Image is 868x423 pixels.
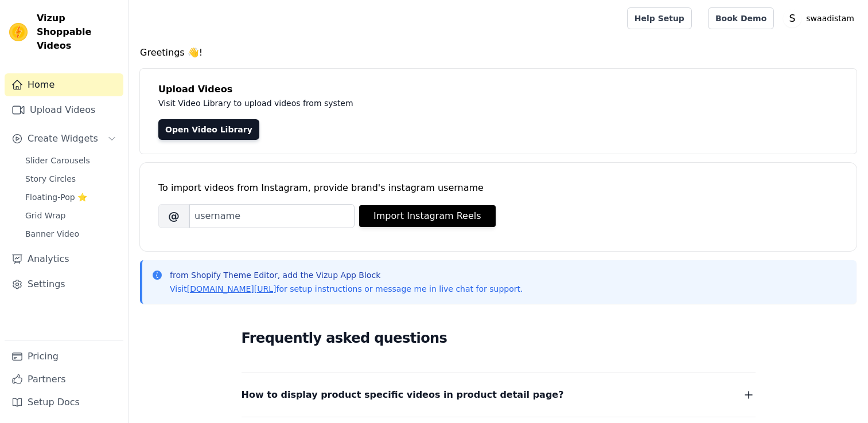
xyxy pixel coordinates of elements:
a: Grid Wrap [18,207,123,224]
p: Visit Video Library to upload videos from system [158,96,672,110]
img: Vizup [9,23,28,41]
span: Floating-Pop ⭐ [25,191,87,203]
span: Vizup Shoppable Videos [37,11,119,53]
p: from Shopify Theme Editor, add the Vizup App Block [170,269,523,281]
h4: Greetings 👋! [140,46,857,60]
span: How to display product specific videos in product detail page? [242,387,564,403]
span: Slider Carousels [25,155,90,166]
p: swaadistam [801,8,859,29]
a: Analytics [5,248,123,271]
a: Slider Carousels [18,152,123,169]
span: Create Widgets [28,132,98,146]
a: Floating-Pop ⭐ [18,189,123,205]
p: Visit for setup instructions or message me in live chat for support. [170,283,523,295]
h2: Frequently asked questions [242,327,756,350]
a: Upload Videos [5,99,123,122]
a: Help Setup [627,7,692,29]
a: Setup Docs [5,391,123,414]
input: username [189,204,355,228]
a: Settings [5,273,123,296]
a: Home [5,73,123,96]
a: Open Video Library [158,119,259,140]
a: Banner Video [18,226,123,242]
a: Book Demo [708,7,774,29]
a: Pricing [5,345,123,368]
a: [DOMAIN_NAME][URL] [187,284,277,293]
span: Grid Wrap [25,210,65,221]
button: Create Widgets [5,127,123,150]
div: To import videos from Instagram, provide brand's instagram username [158,181,838,195]
span: Story Circles [25,173,76,185]
button: How to display product specific videos in product detail page? [242,387,756,403]
a: Story Circles [18,171,123,187]
button: S swaadistam [783,8,859,29]
a: Partners [5,368,123,391]
h4: Upload Videos [158,83,838,96]
span: @ [158,204,189,228]
span: Banner Video [25,228,79,240]
button: Import Instagram Reels [359,205,496,227]
text: S [789,13,796,24]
